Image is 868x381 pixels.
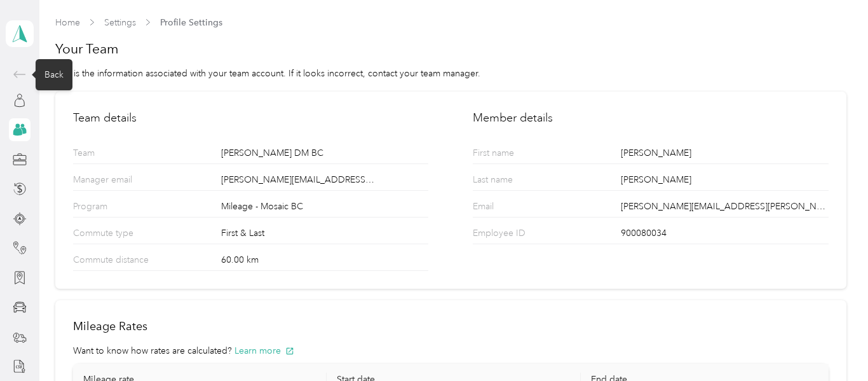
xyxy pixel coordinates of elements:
p: First name [473,146,571,163]
a: Settings [104,17,136,28]
p: Manager email [73,173,171,190]
p: Employee ID [473,226,571,244]
div: 60.00 km [221,253,428,270]
button: Learn more [234,344,294,357]
div: This is the information associated with your team account. If it looks incorrect, contact your te... [55,67,846,80]
div: [PERSON_NAME] [621,146,828,163]
span: [PERSON_NAME][EMAIL_ADDRESS][PERSON_NAME][DOMAIN_NAME] [221,173,377,186]
h2: Team details [73,109,428,127]
div: Want to know how rates are calculated? [73,344,829,357]
div: [PERSON_NAME][EMAIL_ADDRESS][PERSON_NAME][DOMAIN_NAME] [621,200,828,217]
div: [PERSON_NAME] [621,173,828,190]
iframe: Everlance-gr Chat Button Frame [797,310,868,381]
div: First & Last [221,226,428,244]
div: 900080034 [621,226,828,244]
p: Team [73,146,171,163]
p: Email [473,200,571,217]
p: Commute type [73,226,171,244]
h2: Mileage Rates [73,318,829,335]
p: Last name [473,173,571,190]
span: Profile Settings [160,16,222,29]
div: [PERSON_NAME] DM BC [221,146,428,163]
div: Back [36,59,72,90]
p: Program [73,200,171,217]
h2: Member details [473,109,828,127]
div: Mileage - Mosaic BC [221,200,428,217]
h1: Your Team [55,40,846,58]
p: Commute distance [73,253,171,270]
a: Home [55,17,80,28]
